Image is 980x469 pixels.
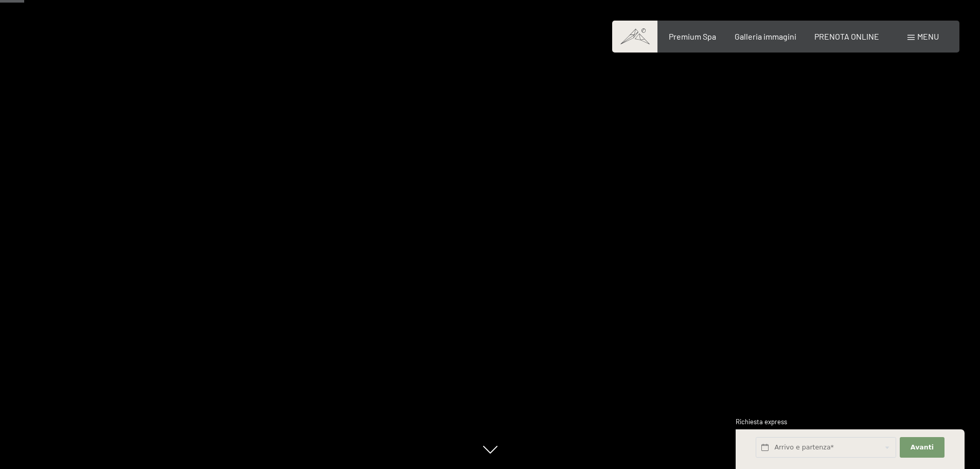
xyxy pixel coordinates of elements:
[814,31,879,41] a: PRENOTA ONLINE
[736,418,787,426] span: Richiesta express
[669,31,716,41] a: Premium Spa
[900,437,944,458] button: Avanti
[735,31,796,41] a: Galleria immagini
[917,31,939,41] span: Menu
[911,443,934,452] span: Avanti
